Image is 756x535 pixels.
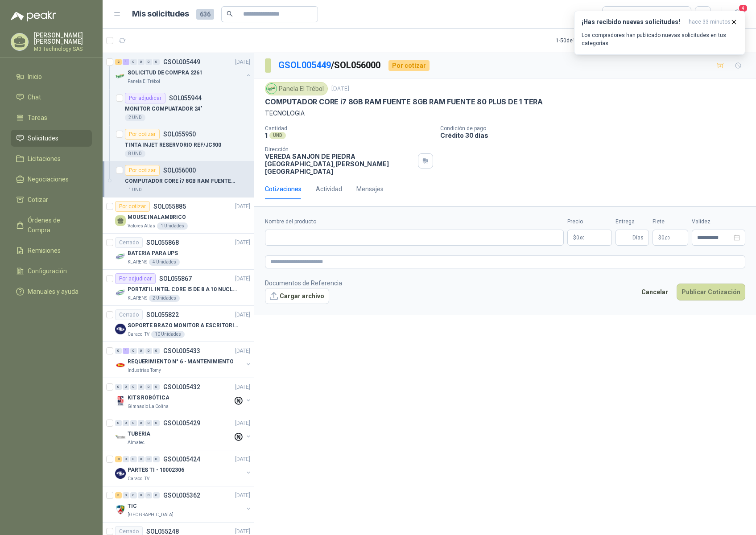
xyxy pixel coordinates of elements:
[130,59,137,65] div: 0
[115,492,122,498] div: 3
[157,222,188,230] div: 1 Unidades
[146,312,179,318] p: SOL055822
[138,348,145,354] div: 0
[692,218,745,226] label: Validez
[567,218,612,226] label: Precio
[115,59,122,65] div: 2
[196,9,214,20] span: 636
[265,184,302,194] div: Cotizaciones
[163,348,200,354] p: GSOL005433
[278,58,381,72] p: / SOL056000
[115,382,252,410] a: 0 0 0 0 0 0 GSOL005432[DATE] Company LogoKITS ROBÓTICAGimnasio La Colina
[11,242,92,259] a: Remisiones
[125,129,160,140] div: Por cotizar
[153,203,186,210] p: SOL055885
[163,167,196,173] p: SOL056000
[153,492,160,498] div: 0
[440,125,752,132] p: Condición de pago
[163,420,200,426] p: GSOL005429
[128,249,178,258] p: BATERIA PARA UPS
[11,11,56,21] img: Logo peakr
[151,331,185,338] div: 10 Unidades
[608,9,627,19] div: Todas
[235,383,250,391] p: [DATE]
[128,213,186,222] p: MOUSE INALAMBRICO
[265,218,564,226] label: Nombre del producto
[356,184,384,194] div: Mensajes
[130,492,137,498] div: 0
[11,171,92,188] a: Negociaciones
[115,454,252,482] a: 8 0 0 0 0 0 GSOL005424[DATE] Company LogoPARTES TI - 10002306Caracol TV
[582,18,685,26] h3: ¡Has recibido nuevas solicitudes!
[227,11,233,17] span: search
[125,105,202,113] p: MONITOR COMPUATADOR 24"
[115,201,150,212] div: Por cotizar
[123,59,129,65] div: 1
[115,288,126,298] img: Company Logo
[159,276,192,282] p: SOL055867
[153,420,160,426] div: 0
[145,348,152,354] div: 0
[145,420,152,426] div: 0
[145,59,152,65] div: 0
[28,215,83,235] span: Órdenes de Compra
[582,31,738,47] p: Los compradores han publicado nuevas solicitudes en tus categorías.
[123,348,129,354] div: 1
[128,403,169,410] p: Gimnasio La Colina
[163,456,200,462] p: GSOL005424
[138,59,145,65] div: 0
[145,384,152,390] div: 0
[115,432,126,443] img: Company Logo
[661,235,670,240] span: 0
[115,504,126,515] img: Company Logo
[28,92,41,102] span: Chat
[103,234,254,270] a: CerradoSOL055868[DATE] Company LogoBATERIA PARA UPSKLARENS4 Unidades
[128,430,150,438] p: TUBERIA
[103,270,254,306] a: Por adjudicarSOL055867[DATE] Company LogoPORTATIL INTEL CORE I5 DE 8 A 10 NUCLEOSKLARENS2 Unidades
[11,212,92,239] a: Órdenes de Compra
[138,420,145,426] div: 0
[34,32,92,45] p: [PERSON_NAME] [PERSON_NAME]
[163,384,200,390] p: GSOL005432
[265,82,328,95] div: Panela El Trébol
[738,4,748,12] span: 4
[34,46,92,52] p: M3 Technology SAS
[163,492,200,498] p: GSOL005362
[115,468,126,479] img: Company Logo
[28,195,48,205] span: Cotizar
[11,283,92,300] a: Manuales y ayuda
[128,331,149,338] p: Caracol TV
[265,146,414,152] p: Dirección
[235,455,250,464] p: [DATE]
[28,72,42,82] span: Inicio
[115,237,143,248] div: Cerrado
[169,95,202,101] p: SOL055944
[125,186,145,193] div: 1 UND
[11,263,92,280] a: Configuración
[128,259,147,266] p: KLARENS
[115,456,122,462] div: 8
[632,230,644,245] span: Días
[103,198,254,234] a: Por cotizarSOL055885[DATE] MOUSE INALAMBRICOValores Atlas1 Unidades
[125,177,236,185] p: COMPUTADOR CORE i7 8GB RAM FUENTE 8GB RAM FUENTE 80 PLUS DE 1 TERA
[146,528,179,535] p: SOL055248
[130,420,137,426] div: 0
[653,218,688,226] label: Flete
[153,384,160,390] div: 0
[235,58,250,66] p: [DATE]
[103,125,254,161] a: Por cotizarSOL055950TINTA INJET RESERVORIO REF/JC9008 UND
[28,133,58,143] span: Solicitudes
[125,114,145,121] div: 2 UND
[11,191,92,208] a: Cotizar
[145,456,152,462] div: 0
[128,502,137,510] p: TIC
[128,358,234,366] p: REQUERIMIENTO N° 6 - MANTENIMIENTO
[665,235,670,240] span: ,00
[636,284,673,300] button: Cancelar
[235,202,250,211] p: [DATE]
[440,132,752,139] p: Crédito 30 días
[103,306,254,342] a: CerradoSOL055822[DATE] Company LogoSOPORTE BRAZO MONITOR A ESCRITORIO NBF80Caracol TV10 Unidades
[138,492,145,498] div: 0
[115,251,126,262] img: Company Logo
[576,235,585,240] span: 0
